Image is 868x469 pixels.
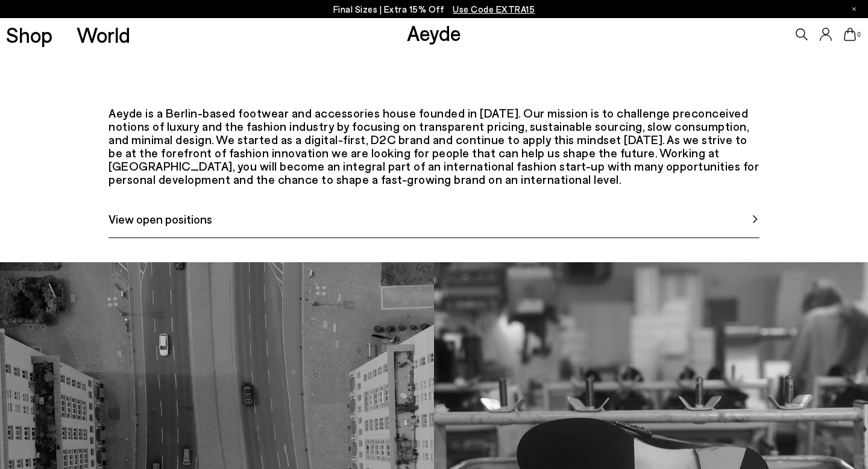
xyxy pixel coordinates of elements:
[6,24,52,45] a: Shop
[750,215,759,224] img: svg%3E
[856,31,862,38] span: 0
[77,24,130,45] a: World
[453,4,535,14] span: Navigate to /collections/ss25-final-sizes
[108,106,759,186] div: Aeyde is a Berlin-based footwear and accessories house founded in [DATE]. Our mission is to chall...
[844,28,856,41] a: 0
[108,210,212,228] span: View open positions
[407,20,461,45] a: Aeyde
[108,210,759,238] a: View open positions
[333,2,535,17] p: Final Sizes | Extra 15% Off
